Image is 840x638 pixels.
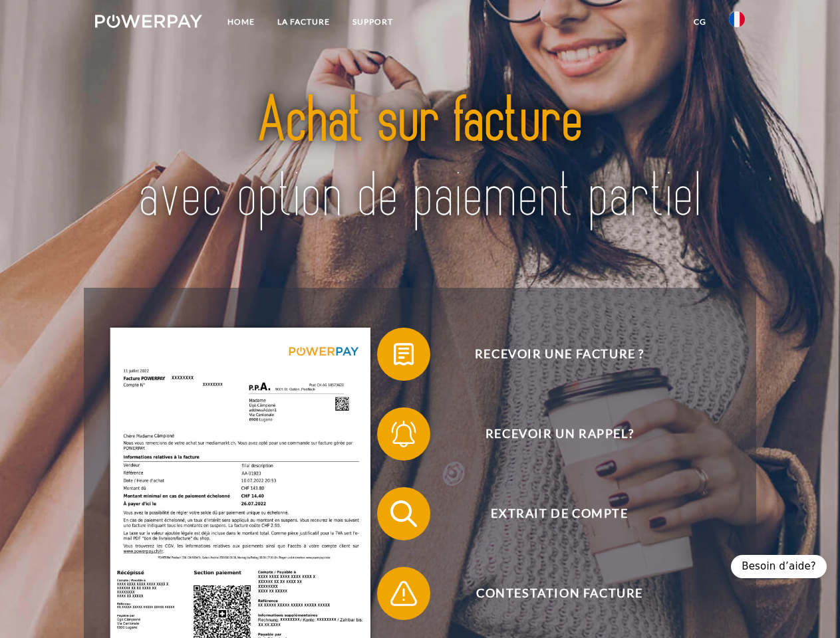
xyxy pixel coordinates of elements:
img: qb_warning.svg [387,577,420,610]
a: Home [216,10,266,34]
a: CG [682,10,718,34]
button: Extrait de compte [377,487,723,540]
button: Contestation Facture [377,567,723,620]
a: Support [341,10,404,34]
img: qb_search.svg [387,497,420,530]
img: title-powerpay_fr.svg [127,64,713,255]
div: Besoin d’aide? [731,555,827,578]
img: logo-powerpay-white.svg [95,15,202,28]
img: qb_bell.svg [387,417,420,451]
img: qb_bill.svg [387,338,420,371]
span: Extrait de compte [396,487,722,540]
span: Contestation Facture [396,567,722,620]
a: LA FACTURE [266,10,341,34]
img: fr [729,11,745,27]
button: Recevoir un rappel? [377,407,723,461]
button: Recevoir une facture ? [377,328,723,381]
span: Recevoir une facture ? [396,328,722,381]
span: Recevoir un rappel? [396,407,722,461]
